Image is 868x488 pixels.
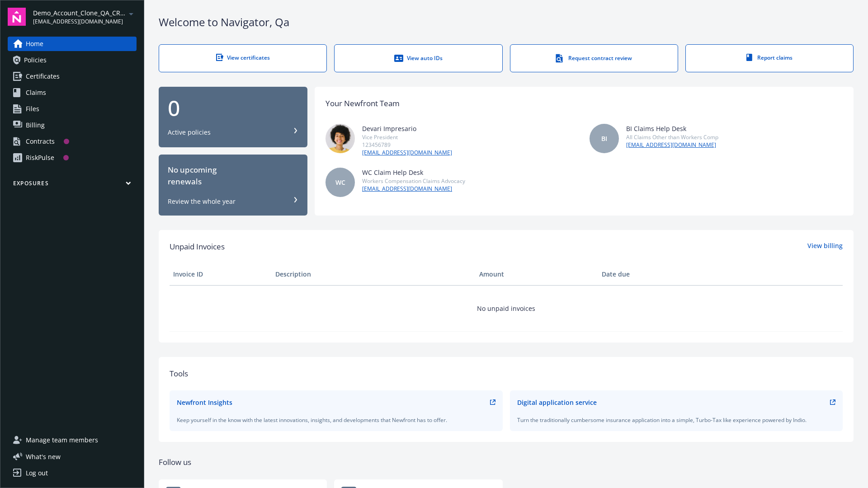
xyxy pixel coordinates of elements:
[626,141,718,149] a: [EMAIL_ADDRESS][DOMAIN_NAME]
[170,285,843,331] td: No unpaid invoices
[159,14,854,30] div: Welcome to Navigator , Qa
[704,54,835,61] div: Report claims
[272,263,476,285] th: Description
[159,44,327,72] a: View certificates
[26,134,55,149] div: Contracts
[168,97,298,119] div: 0
[177,416,495,424] div: Keep yourself in the know with the latest innovations, insights, and developments that Newfront h...
[362,133,452,141] div: Vice President
[26,466,48,480] div: Log out
[26,85,46,100] span: Claims
[26,37,43,51] span: Home
[362,149,452,157] a: [EMAIL_ADDRESS][DOMAIN_NAME]
[168,128,211,137] div: Active policies
[8,179,137,191] button: Exposures
[170,263,272,285] th: Invoice ID
[8,433,137,447] a: Manage team members
[362,177,465,185] div: Workers Compensation Claims Advocacy
[26,452,61,461] span: What ' s new
[476,263,598,285] th: Amount
[8,118,137,132] a: Billing
[8,85,137,100] a: Claims
[528,54,660,63] div: Request contract review
[8,134,137,149] a: Contracts
[33,18,126,26] span: [EMAIL_ADDRESS][DOMAIN_NAME]
[26,118,45,132] span: Billing
[159,155,307,216] button: No upcomingrenewalsReview the whole year
[353,54,484,63] div: View auto IDs
[362,168,465,177] div: WC Claim Help Desk
[8,102,137,116] a: Files
[626,133,718,141] div: All Claims Other than Workers Comp
[335,178,345,187] span: WC
[510,44,678,72] a: Request contract review
[8,452,75,461] button: What's new
[517,416,836,424] div: Turn the traditionally cumbersome insurance application into a simple, Turbo-Tax like experience ...
[26,69,60,84] span: Certificates
[26,102,39,116] span: Files
[177,398,232,407] div: Newfront Insights
[362,124,452,133] div: Devari Impresario
[170,241,225,253] span: Unpaid Invoices
[177,54,308,61] div: View certificates
[170,368,843,380] div: Tools
[362,141,452,149] div: 123456789
[517,398,597,407] div: Digital application service
[26,433,98,447] span: Manage team members
[26,150,54,165] div: RiskPulse
[126,8,137,19] a: arrowDropDown
[33,8,126,18] span: Demo_Account_Clone_QA_CR_Tests_Prospect
[8,69,137,84] a: Certificates
[362,185,465,193] a: [EMAIL_ADDRESS][DOMAIN_NAME]
[33,8,137,26] button: Demo_Account_Clone_QA_CR_Tests_Prospect[EMAIL_ADDRESS][DOMAIN_NAME]arrowDropDown
[325,124,355,153] img: photo
[807,241,843,253] a: View billing
[334,44,502,72] a: View auto IDs
[598,263,700,285] th: Date due
[685,44,854,72] a: Report claims
[325,98,400,109] div: Your Newfront Team
[8,150,137,165] a: RiskPulse
[8,53,137,67] a: Policies
[601,134,607,143] span: BI
[626,124,718,133] div: BI Claims Help Desk
[8,8,26,26] img: navigator-logo.svg
[8,37,137,51] a: Home
[159,456,854,468] div: Follow us
[168,164,298,188] div: No upcoming renewals
[24,53,47,67] span: Policies
[159,87,307,148] button: 0Active policies
[168,197,236,206] div: Review the whole year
